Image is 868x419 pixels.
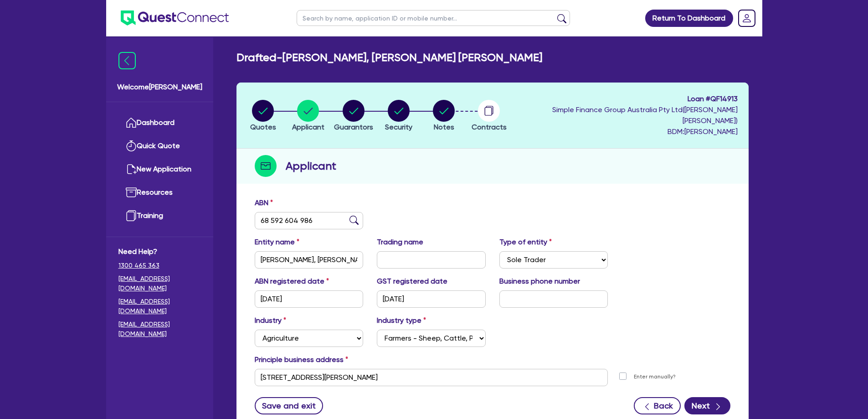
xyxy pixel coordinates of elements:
img: resources [126,187,137,198]
span: Security [385,123,412,131]
input: DD / MM / YYYY [255,290,364,308]
label: Entity name [255,237,299,248]
label: ABN [255,197,273,208]
span: Guarantors [334,123,373,131]
button: Applicant [292,99,325,133]
span: Loan # QF14913 [514,93,738,104]
input: Search by name, application ID or mobile number... [297,10,570,26]
a: New Application [118,158,201,181]
span: BDM: [PERSON_NAME] [514,126,738,137]
a: Resources [118,181,201,204]
label: Trading name [377,237,423,248]
label: ABN registered date [255,276,329,287]
button: Save and exit [255,397,324,414]
h2: Drafted - [PERSON_NAME], [PERSON_NAME] [PERSON_NAME] [236,51,542,64]
img: step-icon [255,155,277,177]
img: new-application [126,164,137,175]
label: Industry type [377,315,426,326]
a: [EMAIL_ADDRESS][DOMAIN_NAME] [118,297,201,316]
label: Business phone number [499,276,580,287]
tcxspan: Call 1300 465 363 via 3CX [118,262,159,269]
label: Industry [255,315,286,326]
input: DD / MM / YYYY [377,290,486,308]
a: Return To Dashboard [645,10,733,27]
button: Security [385,99,413,133]
span: Applicant [292,123,324,131]
span: Quotes [250,123,276,131]
span: Notes [434,123,454,131]
button: Contracts [471,99,507,133]
a: Quick Quote [118,134,201,158]
a: Dropdown toggle [735,6,759,30]
h2: Applicant [286,158,336,174]
button: Next [684,397,730,414]
img: quick-quote [126,140,137,151]
a: Dashboard [118,111,201,134]
img: training [126,210,137,221]
button: Quotes [250,99,277,133]
button: Back [634,397,681,414]
span: Need Help? [118,246,201,257]
label: Principle business address [255,354,348,365]
span: Simple Finance Group Australia Pty Ltd ( [PERSON_NAME] [PERSON_NAME] ) [552,105,738,125]
span: Contracts [472,123,507,131]
a: [EMAIL_ADDRESS][DOMAIN_NAME] [118,320,201,339]
label: Type of entity [499,237,552,248]
button: Notes [432,99,455,133]
a: [EMAIL_ADDRESS][DOMAIN_NAME] [118,274,201,293]
img: quest-connect-logo-blue [121,10,229,26]
label: GST registered date [377,276,447,287]
img: abn-lookup icon [349,216,359,225]
a: Training [118,204,201,228]
label: Enter manually? [634,372,676,381]
button: Guarantors [334,99,374,133]
img: icon-menu-close [118,52,136,69]
span: Welcome [PERSON_NAME] [117,82,202,93]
